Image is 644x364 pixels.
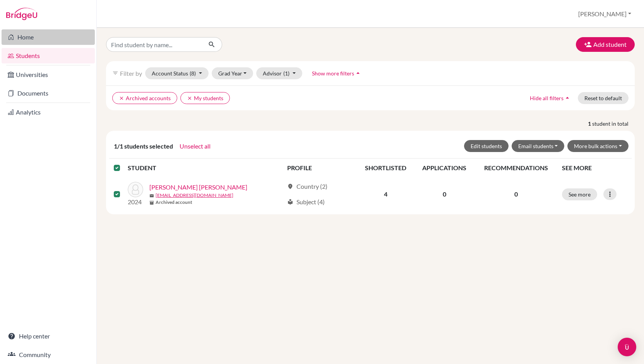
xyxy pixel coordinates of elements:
a: [PERSON_NAME] [PERSON_NAME] [149,183,247,192]
p: 0 [479,190,553,199]
th: SEE MORE [557,159,632,177]
i: clear [187,96,192,101]
button: Account Status(8) [145,67,209,79]
button: Unselect all [179,141,211,151]
a: [EMAIL_ADDRESS][DOMAIN_NAME] [156,192,233,199]
th: RECOMMENDATIONS [474,159,557,177]
button: More bulk actions [567,140,629,152]
span: (8) [190,70,196,77]
a: Help center [2,328,95,344]
img: Bridge-U [6,8,37,20]
i: clear [119,96,124,101]
span: mail [149,193,154,198]
a: Documents [2,85,95,101]
button: Advisor(1) [256,67,302,79]
button: Email students [512,140,565,152]
button: Edit students [464,140,509,152]
div: Subject (4) [287,197,325,207]
button: [PERSON_NAME] [575,7,635,21]
th: STUDENT [128,159,283,177]
th: APPLICATIONS [414,159,474,177]
span: (1) [283,70,289,77]
span: local_library [287,199,293,205]
button: clearMy students [180,92,230,104]
td: 4 [357,177,414,211]
td: 0 [414,177,474,211]
div: Country (2) [287,182,327,191]
button: See more [562,188,597,200]
span: Hide all filters [530,95,563,101]
a: Students [2,48,95,63]
span: 1/1 students selected [114,142,173,151]
button: Grad Year [212,67,253,79]
span: inventory_2 [149,200,154,205]
div: Open Intercom Messenger [618,338,636,356]
th: SHORTLISTED [357,159,414,177]
button: clearArchived accounts [112,92,177,104]
img: Aguilar Maldonado, Leonel [128,182,143,197]
a: Analytics [2,104,95,120]
span: Show more filters [312,70,354,77]
i: filter_list [112,70,118,76]
b: Archived account [156,199,192,206]
i: arrow_drop_up [563,94,571,102]
strong: 1 [588,120,592,128]
button: Hide all filtersarrow_drop_up [523,92,578,104]
a: Universities [2,67,95,82]
input: Find student by name... [106,37,202,52]
span: student in total [592,120,635,128]
span: location_on [287,183,293,190]
i: arrow_drop_up [354,69,362,77]
button: Reset to default [578,92,629,104]
th: PROFILE [283,159,357,177]
p: 2024 [128,197,143,207]
button: Show more filtersarrow_drop_up [305,67,368,79]
a: Community [2,347,95,362]
button: Add student [576,37,635,52]
span: Filter by [120,70,142,77]
a: Home [2,29,95,45]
